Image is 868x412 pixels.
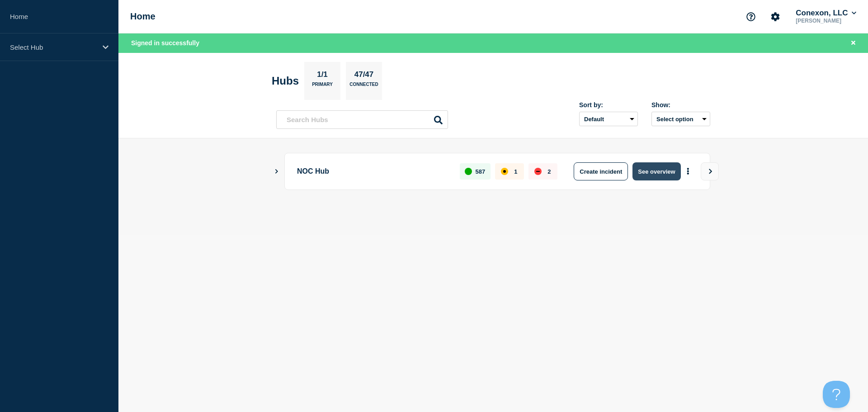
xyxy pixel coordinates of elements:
[349,82,378,91] p: Connected
[579,101,638,109] div: Sort by:
[297,162,449,180] p: NOC Hub
[272,75,299,87] h2: Hubs
[766,7,785,26] button: Account settings
[10,43,97,51] p: Select Hub
[130,11,156,22] h1: Home
[351,70,377,82] p: 47/47
[501,168,508,175] div: affected
[274,168,279,175] button: Show Connected Hubs
[312,82,333,91] p: Primary
[682,163,694,180] button: More actions
[651,101,710,109] div: Show:
[701,162,719,180] button: View
[632,162,680,180] button: See overview
[823,381,850,408] iframe: Help Scout Beacon - Open
[651,112,710,126] button: Select option
[547,168,551,175] p: 2
[131,39,199,47] span: Signed in successfully
[514,168,517,175] p: 1
[794,9,858,18] button: Conexon, LLC
[741,7,760,26] button: Support
[476,168,486,175] p: 587
[465,168,472,175] div: up
[848,38,859,48] button: Close banner
[794,18,858,24] p: [PERSON_NAME]
[276,110,448,129] input: Search Hubs
[314,70,331,82] p: 1/1
[579,112,638,126] select: Sort by
[574,162,628,180] button: Create incident
[534,168,542,175] div: down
